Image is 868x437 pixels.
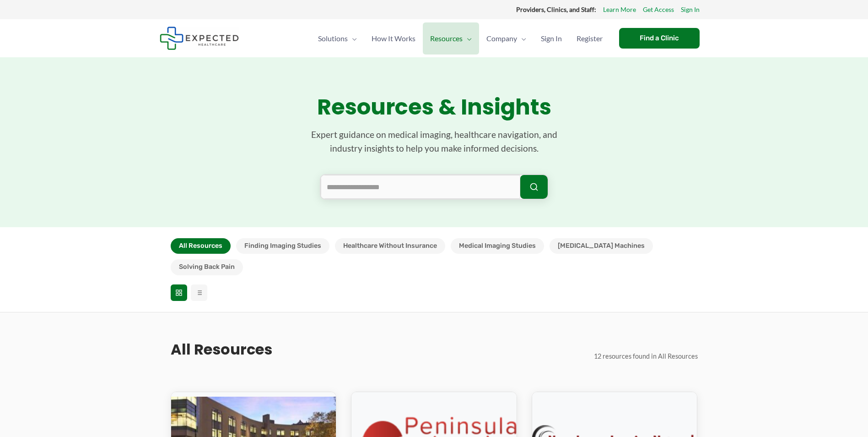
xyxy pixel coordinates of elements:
[451,238,544,254] button: Medical Imaging Studies
[619,28,700,49] a: Find a Clinic
[516,5,596,13] strong: Providers, Clinics, and Staff:
[463,22,472,55] span: Menu Toggle
[569,22,610,55] a: Register
[364,22,423,55] a: How It Works
[372,22,415,55] span: How It Works
[297,128,571,156] p: Expert guidance on medical imaging, healthcare navigation, and industry insights to help you make...
[318,22,348,55] span: Solutions
[577,22,603,55] span: Register
[534,22,569,55] a: Sign In
[335,238,445,254] button: Healthcare Without Insurance
[171,340,272,359] h2: All Resources
[486,22,517,55] span: Company
[423,22,479,55] a: ResourcesMenu Toggle
[541,22,562,55] span: Sign In
[171,238,231,254] button: All Resources
[236,238,329,254] button: Finding Imaging Studies
[603,4,636,16] a: Learn More
[348,22,357,55] span: Menu Toggle
[681,4,700,16] a: Sign In
[171,94,698,120] h1: Resources & Insights
[550,238,653,254] button: [MEDICAL_DATA] Machines
[594,352,698,360] span: 12 resources found in All Resources
[311,22,364,55] a: SolutionsMenu Toggle
[517,22,526,55] span: Menu Toggle
[479,22,534,55] a: CompanyMenu Toggle
[160,27,239,50] img: Expected Healthcare Logo - side, dark font, small
[430,22,463,55] span: Resources
[171,259,243,275] button: Solving Back Pain
[643,4,674,16] a: Get Access
[311,22,610,55] nav: Primary Site Navigation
